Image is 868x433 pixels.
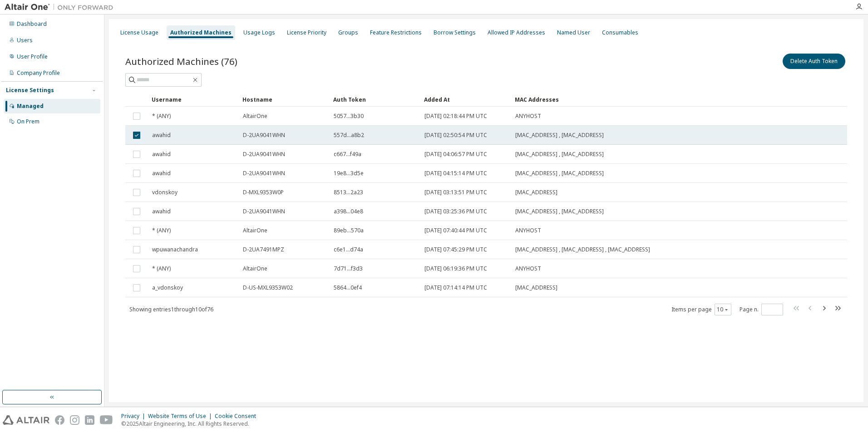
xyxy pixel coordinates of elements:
span: [DATE] 06:19:36 PM UTC [424,265,487,272]
span: ANYHOST [515,227,541,234]
img: youtube.svg [100,415,113,425]
span: [MAC_ADDRESS] , [MAC_ADDRESS] [515,151,604,158]
span: 5864...0ef4 [334,284,362,291]
span: [DATE] 07:45:29 PM UTC [424,246,487,253]
span: * (ANY) [152,227,171,234]
span: D-2UA7491MPZ [243,246,284,253]
span: [DATE] 02:50:54 PM UTC [424,132,487,139]
div: Username [152,92,235,107]
div: User Profile [17,53,48,60]
span: * (ANY) [152,113,171,120]
span: 5057...3b30 [334,113,364,120]
span: D-2UA9041WHN [243,151,285,158]
span: [MAC_ADDRESS] , [MAC_ADDRESS] [515,208,604,215]
div: Hostname [242,92,326,107]
div: Allowed IP Addresses [488,29,545,36]
span: AltairOne [243,113,267,120]
span: 89eb...570a [334,227,364,234]
span: a_vdonskoy [152,284,183,291]
div: License Usage [120,29,158,36]
span: wpuwanachandra [152,246,198,253]
button: Delete Auth Token [783,54,845,69]
div: Privacy [121,413,148,420]
span: awahid [152,170,171,177]
div: MAC Addresses [515,92,755,107]
span: Page n. [740,304,783,315]
span: AltairOne [243,227,267,234]
span: [DATE] 07:14:14 PM UTC [424,284,487,291]
div: Company Profile [17,69,60,77]
div: Users [17,37,33,44]
div: Cookie Consent [215,413,261,420]
span: AltairOne [243,265,267,272]
span: a398...04e8 [334,208,363,215]
span: D-2UA9041WHN [243,132,285,139]
span: [DATE] 03:13:51 PM UTC [424,189,487,196]
img: facebook.svg [55,415,64,425]
span: D-2UA9041WHN [243,170,285,177]
span: 8513...2a23 [334,189,363,196]
div: Auth Token [333,92,417,107]
div: Feature Restrictions [370,29,422,36]
img: linkedin.svg [85,415,94,425]
p: © 2025 Altair Engineering, Inc. All Rights Reserved. [121,420,261,428]
span: [MAC_ADDRESS] , [MAC_ADDRESS] [515,132,604,139]
div: Authorized Machines [170,29,232,36]
span: * (ANY) [152,265,171,272]
span: c667...f49a [334,151,361,158]
div: Added At [424,92,508,107]
img: altair_logo.svg [3,415,49,425]
span: Items per page [671,304,731,315]
span: [DATE] 04:15:14 PM UTC [424,170,487,177]
div: License Priority [287,29,326,36]
span: vdonskoy [152,189,178,196]
span: [DATE] 04:06:57 PM UTC [424,151,487,158]
div: Consumables [602,29,638,36]
span: 19e8...3d5e [334,170,364,177]
div: Managed [17,103,44,110]
img: Altair One [5,3,118,12]
span: [MAC_ADDRESS] [515,189,557,196]
span: Showing entries 1 through 10 of 76 [129,305,213,313]
div: Groups [338,29,358,36]
span: c6e1...d74a [334,246,363,253]
div: On Prem [17,118,39,125]
span: [DATE] 03:25:36 PM UTC [424,208,487,215]
span: D-MXL9353W0P [243,189,284,196]
span: [MAC_ADDRESS] , [MAC_ADDRESS] , [MAC_ADDRESS] [515,246,650,253]
span: [DATE] 07:40:44 PM UTC [424,227,487,234]
span: [MAC_ADDRESS] , [MAC_ADDRESS] [515,170,604,177]
span: awahid [152,151,171,158]
span: awahid [152,132,171,139]
img: instagram.svg [70,415,79,425]
span: [MAC_ADDRESS] [515,284,557,291]
span: Authorized Machines (76) [125,55,237,68]
span: 7d71...f3d3 [334,265,363,272]
button: 10 [717,306,729,313]
div: License Settings [6,87,54,94]
span: 557d...a8b2 [334,132,364,139]
span: ANYHOST [515,265,541,272]
div: Usage Logs [243,29,275,36]
span: D-US-MXL9353W02 [243,284,293,291]
span: [DATE] 02:18:44 PM UTC [424,113,487,120]
span: D-2UA9041WHN [243,208,285,215]
div: Borrow Settings [434,29,476,36]
div: Dashboard [17,20,47,28]
span: awahid [152,208,171,215]
div: Website Terms of Use [148,413,215,420]
div: Named User [557,29,590,36]
span: ANYHOST [515,113,541,120]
